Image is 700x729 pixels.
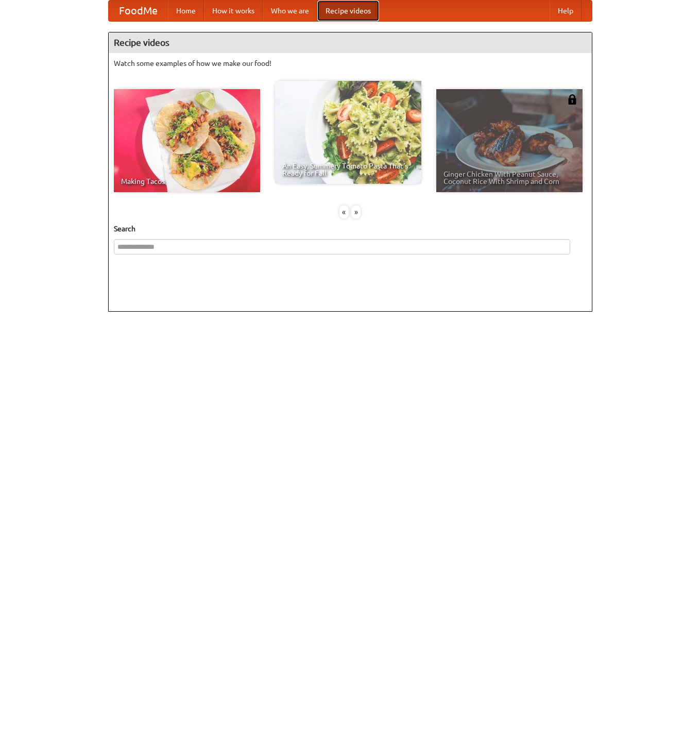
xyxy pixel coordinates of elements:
span: Making Tacos [121,178,253,185]
a: Making Tacos [114,89,260,192]
a: An Easy, Summery Tomato Pasta That's Ready for Fall [275,81,421,184]
div: « [339,206,349,218]
a: How it works [204,1,263,21]
h5: Search [114,224,587,234]
a: Home [168,1,204,21]
img: 483408.png [567,94,577,105]
a: Recipe videos [317,1,379,21]
a: FoodMe [109,1,168,21]
h4: Recipe videos [109,32,592,53]
a: Help [550,1,582,21]
a: Who we are [263,1,317,21]
div: » [351,206,361,218]
p: Watch some examples of how we make our food! [114,58,587,69]
span: An Easy, Summery Tomato Pasta That's Ready for Fall [282,162,414,177]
